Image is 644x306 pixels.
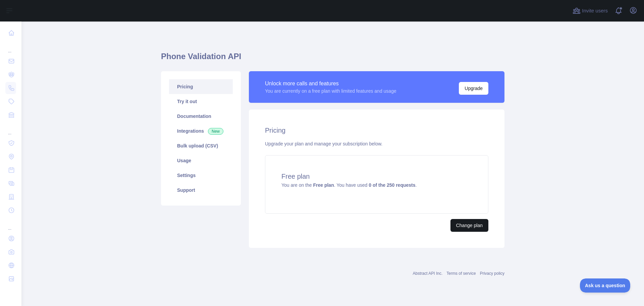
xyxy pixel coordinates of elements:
[446,271,476,276] a: Terms of service
[5,122,16,136] div: ...
[265,80,396,88] div: Unlock more calls and features
[169,79,233,94] a: Pricing
[5,40,16,54] div: ...
[169,94,233,109] a: Try it out
[265,88,396,94] div: You are currently on a free plan with limited features and usage
[369,182,415,188] strong: 0 of the 250 requests
[480,271,504,276] a: Privacy policy
[208,128,223,135] span: New
[413,271,443,276] a: Abstract API Inc.
[169,183,233,198] a: Support
[281,172,472,181] h4: Free plan
[5,218,16,231] div: ...
[313,182,334,188] strong: Free plan
[169,109,233,124] a: Documentation
[281,182,417,188] span: You are on the . You have used .
[450,219,488,232] button: Change plan
[459,82,488,95] button: Upgrade
[169,138,233,153] a: Bulk upload (CSV)
[265,140,488,147] div: Upgrade your plan and manage your subscription below.
[169,168,233,183] a: Settings
[571,5,609,16] button: Invite users
[169,124,233,138] a: Integrations New
[169,153,233,168] a: Usage
[582,7,608,15] span: Invite users
[580,278,631,293] iframe: Toggle Customer Support
[161,51,504,67] h1: Phone Validation API
[265,126,488,135] h2: Pricing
